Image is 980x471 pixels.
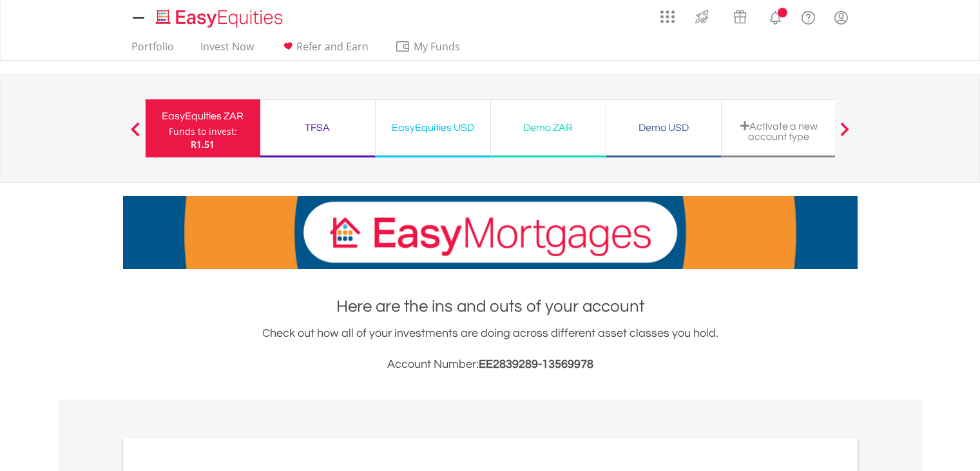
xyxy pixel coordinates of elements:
a: AppsGrid [652,3,683,24]
div: EasyEquities USD [383,119,483,137]
h3: Account Number: [123,356,858,374]
span: My Funds [395,38,479,55]
div: Check out how all of your investments are doing across different asset classes you hold. [123,325,858,374]
a: Vouchers [721,3,759,27]
img: thrive-v2.svg [691,6,713,27]
a: My Profile [825,3,858,32]
span: EE2839289-13569978 [479,358,593,370]
div: Demo USD [614,119,713,137]
a: Invest Now [195,40,259,60]
div: TFSA [268,119,367,137]
a: FAQ's and Support [792,3,825,29]
img: EasyMortage Promotion Banner [123,196,858,269]
span: Refer and Earn [296,39,369,54]
div: Activate a new account type [729,121,829,142]
div: EasyEquities ZAR [153,107,253,125]
span: R1.51 [191,138,215,150]
a: Refer and Earn [275,40,374,60]
h1: Here are the ins and outs of your account [123,295,858,318]
div: Demo ZAR [499,119,598,137]
img: vouchers-v2.svg [729,6,751,27]
a: Portfolio [126,40,179,60]
img: grid-menu-icon.svg [660,10,675,24]
a: Notifications [759,3,792,29]
img: EasyEquities_Logo.png [153,8,288,29]
a: Home page [151,3,288,29]
div: Funds to invest: [169,125,237,138]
